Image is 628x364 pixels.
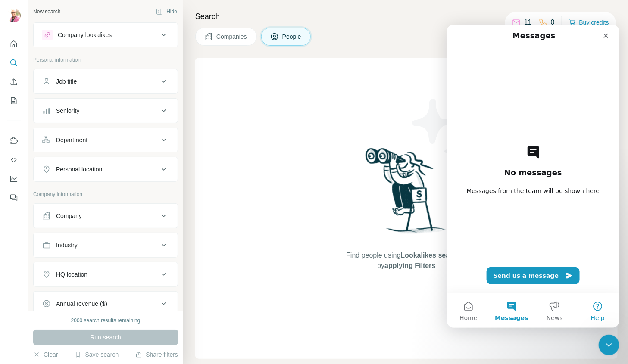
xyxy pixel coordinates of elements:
div: HQ location [56,270,87,279]
button: Use Surfe API [7,152,21,168]
div: Personal location [56,165,102,174]
button: HQ location [34,264,178,285]
h4: Search [195,10,618,22]
button: Share filters [135,350,178,359]
button: Company [34,205,178,226]
button: Clear [33,350,58,359]
div: New search [33,8,60,16]
span: Find people using or by [337,250,475,271]
span: People [282,32,302,41]
p: 11 [524,17,532,28]
span: applying Filters [384,262,435,269]
span: Companies [216,32,248,41]
div: Industry [56,241,78,249]
iframe: Intercom live chat [599,335,619,355]
div: Company lookalikes [58,31,112,39]
button: Department [34,130,178,150]
p: 0 [551,17,555,28]
div: Annual revenue ($) [56,299,107,308]
button: Quick start [7,36,21,52]
div: Company [56,212,82,220]
button: My lists [7,93,21,109]
div: Job title [56,77,77,86]
span: Lookalikes search [401,252,461,259]
button: Personal location [34,159,178,180]
div: Seniority [56,106,79,115]
p: Company information [33,190,178,198]
button: Buy credits [569,16,609,28]
img: Avatar [7,9,21,22]
button: Seniority [34,100,178,121]
button: Search [7,55,21,71]
button: Industry [34,235,178,255]
p: Personal information [33,56,178,64]
button: Feedback [7,190,21,205]
button: Dashboard [7,171,21,187]
div: 2000 search results remaining [71,317,141,324]
button: Use Surfe on LinkedIn [7,133,21,149]
button: Job title [34,71,178,92]
iframe: To enrich screen reader interactions, please activate Accessibility in Grammarly extension settings [447,25,619,328]
button: Save search [75,350,119,359]
button: Annual revenue ($) [34,293,178,314]
div: Department [56,136,87,144]
img: Surfe Illustration - Stars [406,92,484,170]
button: Company lookalikes [34,25,178,45]
button: Hide [150,5,183,18]
img: Surfe Illustration - Woman searching with binoculars [362,146,451,242]
button: Enrich CSV [7,74,21,90]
